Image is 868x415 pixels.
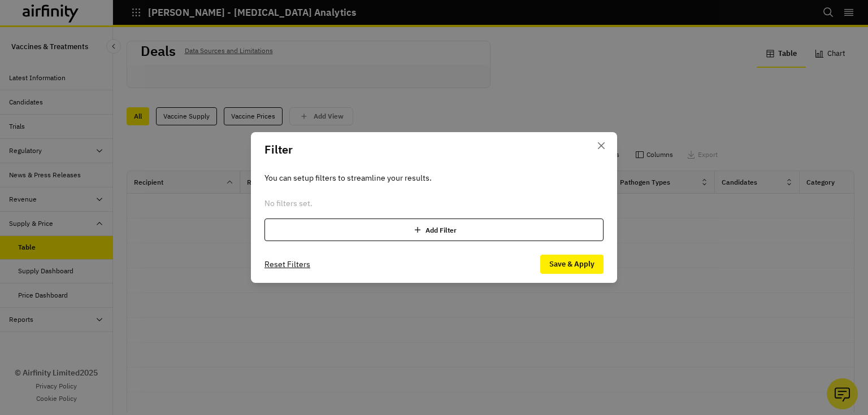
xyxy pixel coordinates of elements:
[264,219,604,241] div: Add Filter
[540,255,604,274] button: Save & Apply
[264,198,604,209] div: No filters set.
[264,172,604,184] p: You can setup filters to streamline your results.
[264,255,310,273] button: Reset Filters
[251,132,617,167] header: Filter
[592,137,610,155] button: Close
